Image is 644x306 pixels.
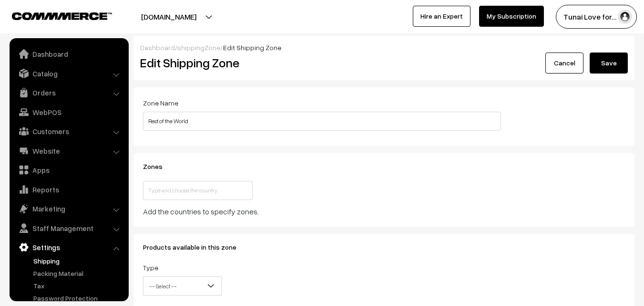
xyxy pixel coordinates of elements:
[143,276,222,295] span: -- Select --
[12,45,125,63] a: Dashboard
[177,43,220,52] a: shippingZone
[12,84,125,101] a: Orders
[12,239,125,256] a: Settings
[556,5,637,29] button: Tunai Love for…
[223,43,281,52] span: Edit Shipping Zone
[143,98,178,108] label: Zone Name
[143,181,253,200] input: Type and choose the country
[12,104,125,121] a: WebPOS
[413,6,470,27] a: Hire an Expert
[140,55,377,70] h2: Edit Shipping Zone
[12,200,125,217] a: Marketing
[31,293,125,303] a: Password Protection
[108,5,230,29] button: [DOMAIN_NAME]
[618,10,632,24] img: user
[143,112,501,131] input: Zone Name
[12,181,125,198] a: Reports
[143,206,501,217] div: Add the countries to specify zones.
[31,281,125,291] a: Tax
[590,53,628,74] button: Save
[31,268,125,278] a: Packing Material
[12,10,95,21] a: COMMMERCE
[143,278,221,295] span: -- Select --
[12,65,125,82] a: Catalog
[31,256,125,266] a: Shipping
[12,161,125,179] a: Apps
[12,220,125,237] a: Staff Management
[140,42,628,53] div: / /
[12,123,125,140] a: Customers
[545,53,583,74] a: Cancel
[479,6,544,27] a: My Subscription
[12,12,112,20] img: COMMMERCE
[12,142,125,159] a: Website
[140,43,175,52] a: Dashboard
[143,163,501,171] h3: Zones
[143,243,501,252] h3: Products available in this zone
[143,263,158,273] label: Type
